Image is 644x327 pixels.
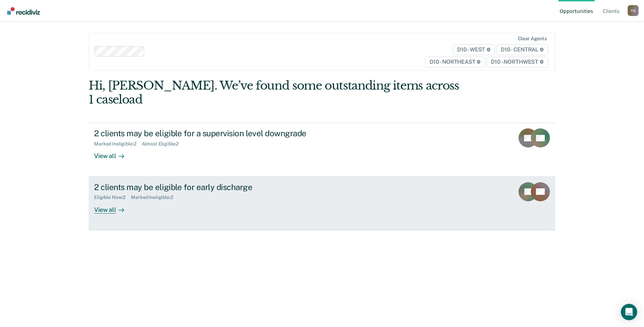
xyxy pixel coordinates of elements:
div: Clear agents [518,36,547,42]
div: 2 clients may be eligible for a supervision level downgrade [94,128,333,138]
a: 2 clients may be eligible for early dischargeEligible Now:2Marked Ineligible:2View all [89,177,555,230]
div: Marked Ineligible : 2 [131,194,178,200]
span: D10 - NORTHWEST [486,57,548,67]
span: D10 - WEST [453,44,495,55]
img: Recidiviz [7,7,40,15]
span: D10 - NORTHEAST [425,57,485,67]
div: Eligible Now : 2 [94,194,131,200]
div: Hi, [PERSON_NAME]. We’ve found some outstanding items across 1 caseload [89,79,462,107]
div: View all [94,147,132,160]
div: Y G [628,5,639,16]
span: D10 - CENTRAL [496,44,548,55]
a: 2 clients may be eligible for a supervision level downgradeMarked Ineligible:2Almost Eligible:2Vi... [89,123,555,176]
div: View all [94,200,132,214]
button: Profile dropdown button [628,5,639,16]
div: Marked Ineligible : 2 [94,141,141,147]
div: 2 clients may be eligible for early discharge [94,182,333,192]
div: Almost Eligible : 2 [142,141,184,147]
div: Open Intercom Messenger [621,304,637,320]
